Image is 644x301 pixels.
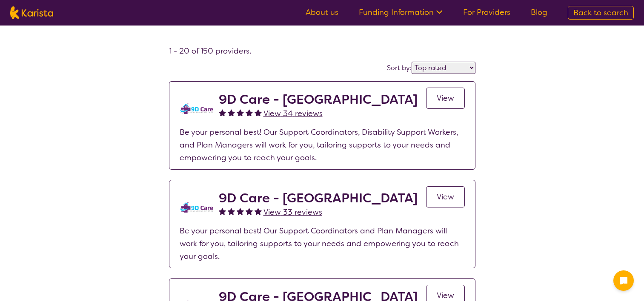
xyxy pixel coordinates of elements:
span: View [437,93,454,103]
h2: 9D Care - [GEOGRAPHIC_DATA] [219,92,418,107]
h2: 9D Care - [GEOGRAPHIC_DATA] [219,190,418,206]
span: View 34 reviews [263,108,323,119]
a: Funding Information [359,7,443,17]
img: fullstar [228,109,235,116]
img: fullstar [246,207,253,215]
img: fullstar [228,207,235,215]
a: View [426,186,465,207]
a: About us [306,7,338,17]
span: View [437,290,454,301]
img: fullstar [219,109,226,116]
img: fullstar [237,207,244,215]
span: View 33 reviews [263,207,322,217]
label: Sort by: [387,63,412,72]
a: For Providers [463,7,510,17]
img: fullstar [237,109,244,116]
a: View 33 reviews [263,206,322,219]
img: fullstar [246,109,253,116]
a: Back to search [568,6,634,20]
img: fullstar [255,109,262,116]
img: udoxtvw1zwmha9q2qzsy.png [180,190,214,224]
img: Karista logo [10,6,53,19]
h4: 1 - 20 of 150 providers . [169,46,475,56]
p: Be your personal best! Our Support Coordinators, Disability Support Workers, and Plan Managers wi... [180,126,465,164]
a: Blog [531,7,547,17]
span: View [437,192,454,202]
a: View [426,88,465,109]
p: Be your personal best! Our Support Coordinators and Plan Managers will work for you, tailoring su... [180,224,465,263]
img: fullstar [255,207,262,215]
img: fullstar [219,207,226,215]
span: Back to search [573,8,628,18]
a: View 34 reviews [263,107,323,120]
img: zklkmrpc7cqrnhnbeqm0.png [180,92,214,126]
